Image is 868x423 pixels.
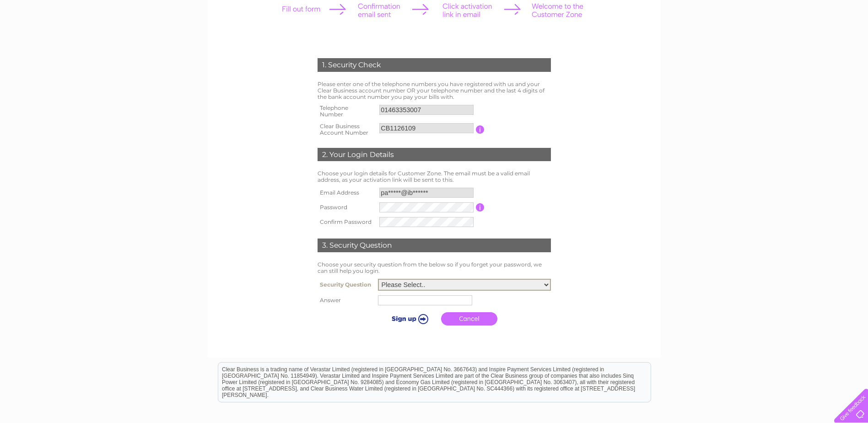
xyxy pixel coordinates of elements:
[315,200,377,215] th: Password
[380,312,437,325] input: Submit
[788,39,816,46] a: Telecoms
[315,185,377,200] th: Email Address
[315,293,376,308] th: Answer
[840,39,863,46] a: Contact
[218,5,651,44] div: Clear Business is a trading name of Verastar Limited (registered in [GEOGRAPHIC_DATA] No. 3667643...
[740,39,757,46] a: Water
[315,277,376,293] th: Security Question
[30,24,77,52] img: logo.png
[763,39,783,46] a: Energy
[318,58,551,72] div: 1. Security Check
[441,312,497,325] a: Cancel
[315,102,377,120] th: Telephone Number
[315,120,377,139] th: Clear Business Account Number
[315,215,377,229] th: Confirm Password
[315,79,553,102] td: Please enter one of the telephone numbers you have registered with us and your Clear Business acc...
[476,125,485,134] input: Information
[315,259,553,277] td: Choose your security question from the below so if you forget your password, we can still help yo...
[821,39,835,46] a: Blog
[318,148,551,162] div: 2. Your Login Details
[318,239,551,252] div: 3. Security Question
[695,5,759,16] a: 0333 014 3131
[315,168,553,185] td: Choose your login details for Customer Zone. The email must be a valid email address, as your act...
[476,203,485,211] input: Information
